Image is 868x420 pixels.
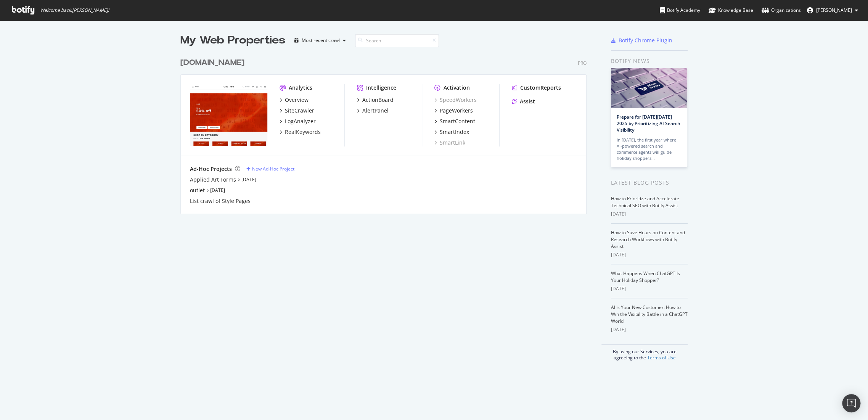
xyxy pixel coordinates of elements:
div: RealKeywords [285,128,321,136]
a: What Happens When ChatGPT Is Your Holiday Shopper? [611,270,680,283]
a: outlet [190,187,205,194]
a: List crawl of Style Pages [190,197,251,205]
div: Ad-Hoc Projects [190,165,232,173]
div: [DATE] [611,285,688,292]
div: Knowledge Base [709,6,753,14]
a: How to Save Hours on Content and Research Workflows with Botify Assist [611,229,685,249]
a: How to Prioritize and Accelerate Technical SEO with Botify Assist [611,195,679,209]
div: SiteCrawler [285,107,314,114]
a: [DOMAIN_NAME] [180,57,248,68]
div: Overview [285,96,309,104]
div: [DATE] [611,326,688,333]
img: Prepare for Black Friday 2025 by Prioritizing AI Search Visibility [611,68,687,108]
input: Search [355,34,439,47]
div: Botify Chrome Plugin [619,37,672,44]
div: Intelligence [366,84,396,92]
div: Latest Blog Posts [611,179,688,187]
div: Organizations [762,6,801,14]
div: [DOMAIN_NAME] [180,57,244,68]
div: Botify Academy [660,6,700,14]
span: Welcome back, [PERSON_NAME] ! [40,7,109,13]
div: Botify news [611,57,688,65]
a: Applied Art Forms [190,176,236,183]
div: [DATE] [611,211,688,217]
a: Terms of Use [647,354,676,361]
button: [PERSON_NAME] [801,4,864,16]
a: SmartLink [434,139,465,146]
div: By using our Services, you are agreeing to the [601,344,688,361]
div: [DATE] [611,251,688,258]
a: SiteCrawler [280,107,314,114]
div: Pro [578,60,587,66]
img: www.g-star.com [190,84,267,146]
a: [DATE] [210,187,225,193]
div: ActionBoard [362,96,394,104]
div: PageWorkers [440,107,473,114]
div: AlertPanel [362,107,389,114]
a: Overview [280,96,309,104]
span: Nadine Kraegeloh [816,7,852,13]
div: SmartIndex [440,128,469,136]
div: CustomReports [520,84,561,92]
div: Analytics [289,84,312,92]
div: My Web Properties [180,33,285,48]
div: New Ad-Hoc Project [252,166,294,172]
a: ActionBoard [357,96,394,104]
a: Botify Chrome Plugin [611,37,672,44]
a: CustomReports [512,84,561,92]
div: grid [180,48,593,214]
button: Most recent crawl [291,34,349,47]
a: PageWorkers [434,107,473,114]
div: Most recent crawl [302,38,340,43]
a: SmartContent [434,117,475,125]
div: In [DATE], the first year where AI-powered search and commerce agents will guide holiday shoppers… [617,137,682,161]
a: SpeedWorkers [434,96,477,104]
a: RealKeywords [280,128,321,136]
a: New Ad-Hoc Project [246,166,294,172]
a: AlertPanel [357,107,389,114]
a: Assist [512,98,535,105]
div: Open Intercom Messenger [842,394,860,412]
div: LogAnalyzer [285,117,316,125]
a: Prepare for [DATE][DATE] 2025 by Prioritizing AI Search Visibility [617,114,680,133]
a: LogAnalyzer [280,117,316,125]
div: Activation [444,84,470,92]
a: [DATE] [241,176,256,183]
div: Assist [520,98,535,105]
a: SmartIndex [434,128,469,136]
div: SmartContent [440,117,475,125]
a: AI Is Your New Customer: How to Win the Visibility Battle in a ChatGPT World [611,304,688,324]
